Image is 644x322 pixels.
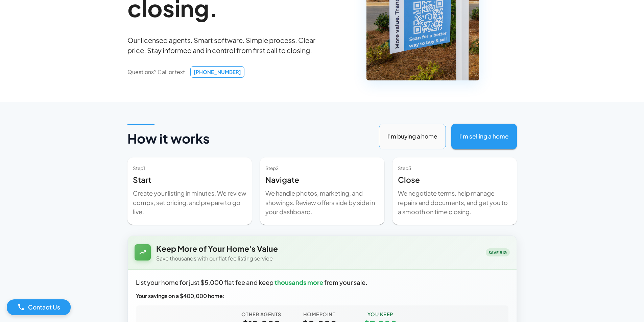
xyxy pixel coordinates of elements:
p: Create your listing in minutes. We review comps, set pricing, and prepare to go live. [133,189,246,216]
strong: thousands more [275,278,323,286]
p: YOU KEEP [358,311,403,318]
p: List your home for just $5,000 flat fee and keep from your sale. [136,278,508,287]
h6: Close [398,174,511,186]
p: Our licensed agents. Smart software. Simple process. Clear price. Stay informed and in control fr... [127,35,315,55]
p: We negotiate terms, help manage repairs and documents, and get you to a smooth on time closing. [398,189,511,216]
p: Contact Us [28,303,60,312]
button: I'm buying a home [379,124,446,149]
p: Questions? Call or text [127,68,185,76]
span: SAVE BIG [486,250,510,255]
p: Save thousands with our flat fee listing service [156,255,480,263]
h6: Start [133,174,246,186]
span: Step 2 [265,165,279,171]
p: HOMEPOINT [302,311,337,318]
h4: How it works [127,130,210,147]
p: OTHER AGENTS [241,311,281,318]
a: [PHONE_NUMBER] [190,66,244,78]
p: We handle photos, marketing, and showings. Review offers side by side in your dashboard. [265,189,379,216]
button: I'm selling a home [451,124,517,149]
p: Your savings on a $400,000 home: [136,292,508,300]
span: Step 3 [398,165,411,171]
h6: Navigate [265,174,379,186]
span: Step 1 [133,165,145,171]
h6: Keep More of Your Home's Value [156,243,480,255]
